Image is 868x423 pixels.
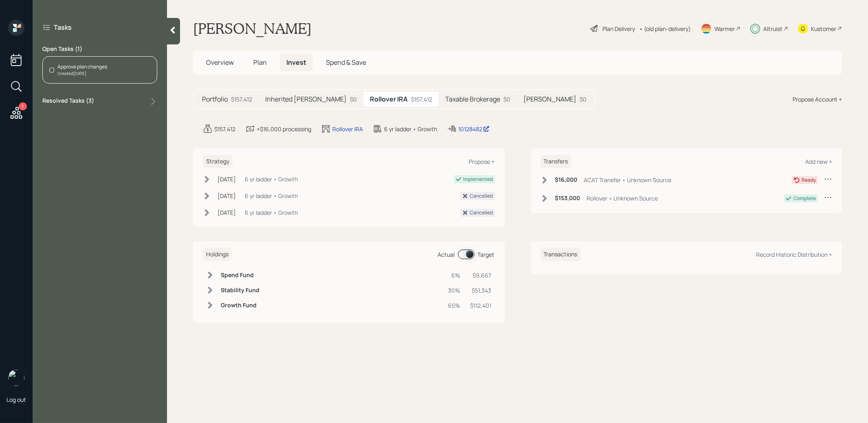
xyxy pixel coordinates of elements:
[8,370,24,386] img: treva-nostdahl-headshot.png
[245,208,298,217] div: 6 yr ladder • Growth
[541,248,581,261] h6: Transactions
[448,271,461,280] div: 6%
[218,175,236,183] div: [DATE]
[370,95,408,103] h5: Rollover IRA
[470,271,492,280] div: $9,667
[411,95,432,104] div: $157,412
[332,125,363,133] div: Rollover IRA
[7,396,26,403] div: Log out
[541,155,571,168] h6: Transfers
[218,192,236,200] div: [DATE]
[221,287,259,294] h6: Stability Fund
[231,95,252,104] div: $157,412
[805,158,832,165] div: Add new +
[384,125,437,133] div: 6 yr ladder • Growth
[54,23,72,32] label: Tasks
[203,248,232,261] h6: Holdings
[57,63,107,70] div: Approve plan changes
[257,125,311,133] div: +$16,000 processing
[458,125,490,133] div: 10128482
[206,58,234,67] span: Overview
[445,95,500,103] h5: Taxable Brokerage
[253,58,267,67] span: Plan
[811,24,836,33] div: Kustomer
[245,192,298,200] div: 6 yr ladder • Growth
[478,250,495,259] div: Target
[756,251,832,258] div: Record Historic Distribution +
[555,176,578,183] h6: $16,000
[587,194,658,203] div: Rollover • Unknown Source
[214,125,235,133] div: $157,412
[193,20,312,37] h1: [PERSON_NAME]
[580,95,587,104] div: $0
[470,301,492,310] div: $112,401
[438,250,455,259] div: Actual
[286,58,306,67] span: Invest
[218,208,236,217] div: [DATE]
[245,175,298,183] div: 6 yr ladder • Growth
[19,102,27,110] div: 7
[555,195,580,202] h6: $153,000
[265,95,347,103] h5: Inherited [PERSON_NAME]
[763,24,782,33] div: Altruist
[470,286,492,295] div: $51,343
[602,24,635,33] div: Plan Delivery
[42,97,94,106] label: Resolved Tasks ( 3 )
[503,95,510,104] div: $0
[448,286,461,295] div: 30%
[202,95,228,103] h5: Portfolio
[469,158,495,165] div: Propose +
[523,95,576,103] h5: [PERSON_NAME]
[42,45,157,53] label: Open Tasks ( 1 )
[470,209,493,216] div: Cancelled
[464,176,493,183] div: Implemented
[793,195,816,202] div: Complete
[639,24,691,33] div: • (old plan-delivery)
[793,95,842,104] div: Propose Account +
[802,176,816,184] div: Ready
[57,70,107,77] div: Created [DATE]
[448,301,461,310] div: 65%
[326,58,366,67] span: Spend & Save
[350,95,357,104] div: $0
[221,302,259,309] h6: Growth Fund
[221,272,259,279] h6: Spend Fund
[714,24,735,33] div: Warmer
[203,155,233,168] h6: Strategy
[470,192,493,200] div: Cancelled
[584,176,672,184] div: ACAT Transfer • Unknown Source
